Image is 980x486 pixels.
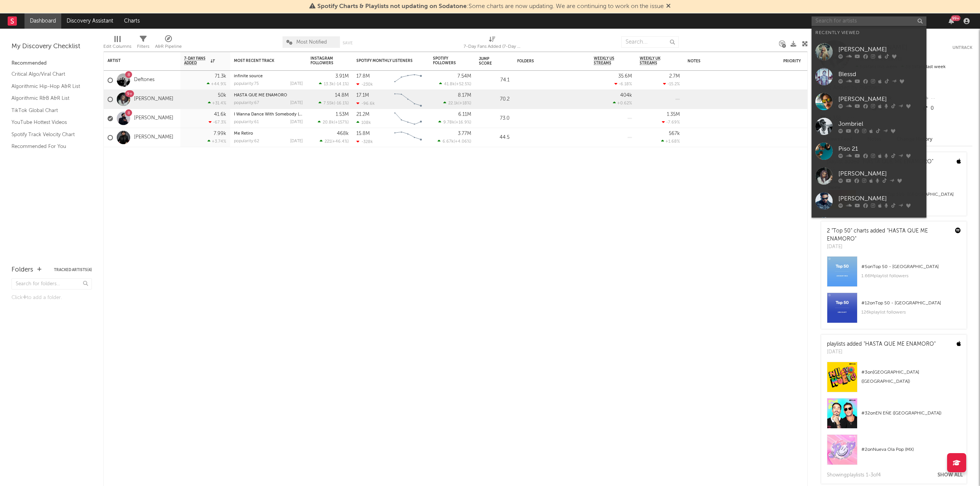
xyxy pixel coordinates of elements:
[317,3,664,10] span: : Some charts are now updating. We are continuing to work on the issue
[921,94,972,104] div: --
[458,131,471,136] div: 3.77M
[234,74,303,78] div: infinite source
[103,33,131,55] div: Edit Columns
[433,56,460,65] div: Spotify Followers
[323,120,334,125] span: 20.8k
[827,340,936,348] div: playlists added
[827,227,949,243] div: 2 "Top 50" charts added
[783,59,814,63] div: Priority
[103,42,131,51] div: Edit Columns
[479,57,498,66] div: Jump Score
[325,140,331,144] span: 221
[134,77,155,83] a: Deftones
[938,473,963,478] button: Show All
[952,44,972,52] button: Untrack
[613,101,632,106] div: +0.62 %
[594,56,621,65] span: Weekly US Streams
[137,33,149,55] div: Filters
[335,101,348,106] span: -16.1 %
[838,144,923,153] div: Piso 21
[356,120,371,125] div: 108k
[812,114,926,139] a: Jombriel
[479,114,510,123] div: 73.0
[61,13,119,29] a: Discovery Assistant
[864,341,936,347] a: "HASTA QUE ME ENAMORO"
[234,139,259,143] div: popularity: 62
[234,101,259,105] div: popularity: 67
[11,94,84,102] a: Algorithmic R&B A&R List
[666,3,671,10] span: Dismiss
[234,93,303,98] div: HASTA QUE ME ENAMORO
[479,76,510,85] div: 74.1
[838,169,923,178] div: [PERSON_NAME]
[438,139,471,144] div: ( )
[815,28,923,37] div: Recently Viewed
[479,133,510,142] div: 44.5
[838,70,923,79] div: Blessd
[332,140,348,144] span: +46.4 %
[155,33,182,55] div: A&R Pipeline
[11,82,84,91] a: Algorithmic Hip-Hop A&R List
[320,139,349,144] div: ( )
[155,42,182,51] div: A&R Pipeline
[457,74,471,79] div: 7.54M
[11,265,33,275] div: Folders
[821,362,967,398] a: #3on[GEOGRAPHIC_DATA] ([GEOGRAPHIC_DATA])
[290,101,303,105] div: [DATE]
[296,40,327,45] span: Most Notified
[391,109,425,128] svg: Chart title
[356,101,375,106] div: -96.6k
[356,59,414,63] div: Spotify Monthly Listeners
[134,96,173,102] a: [PERSON_NAME]
[669,74,680,79] div: 2.7M
[356,93,369,98] div: 17.1M
[323,101,334,106] span: 7.55k
[838,94,923,104] div: [PERSON_NAME]
[234,74,263,78] a: infinite source
[838,45,923,54] div: [PERSON_NAME]
[458,112,471,117] div: 6.11M
[479,95,510,104] div: 70.2
[949,18,954,24] button: 99+
[663,81,680,86] div: -15.2 %
[827,471,881,480] div: Showing playlist s 1- 3 of 4
[335,82,348,86] span: -14.1 %
[290,139,303,143] div: [DATE]
[821,256,967,293] a: #5onTop 50 - [GEOGRAPHIC_DATA]1.66Mplaylist followers
[356,131,370,136] div: 15.8M
[234,120,259,124] div: popularity: 61
[234,112,303,117] div: I Wanna Dance With Somebody (Who Loves Me)
[318,101,349,106] div: ( )
[861,299,961,308] div: # 12 on Top 50 - [GEOGRAPHIC_DATA]
[290,82,303,86] div: [DATE]
[234,112,329,117] a: I Wanna Dance With Somebody (Who Loves Me)
[661,139,680,144] div: +1.68 %
[443,140,454,144] span: 6.67k
[821,434,967,471] a: #2onNueva Ola Pop (MX)
[517,59,575,63] div: Folders
[812,164,926,189] a: [PERSON_NAME]
[234,82,259,86] div: popularity: 75
[458,93,471,98] div: 8.17M
[234,93,287,98] a: HASTA QUE ME ENAMORO
[134,115,173,122] a: [PERSON_NAME]
[456,120,470,125] span: +16.9 %
[861,271,961,281] div: 1.66M playlist followers
[439,81,471,86] div: ( )
[318,120,349,125] div: ( )
[335,74,349,79] div: 3.91M
[209,120,226,125] div: -67.3 %
[812,39,926,64] a: [PERSON_NAME]
[861,368,961,386] div: # 3 on [GEOGRAPHIC_DATA] ([GEOGRAPHIC_DATA])
[335,93,349,98] div: 14.8M
[11,42,92,51] div: My Discovery Checklist
[218,93,226,98] div: 50k
[812,89,926,114] a: [PERSON_NAME]
[207,81,226,86] div: +44.9 %
[356,82,373,87] div: -230k
[821,398,967,434] a: #32onEN EÑE ([GEOGRAPHIC_DATA])
[464,42,521,51] div: 7-Day Fans Added (7-Day Fans Added)
[812,189,926,213] a: [PERSON_NAME]
[11,118,84,127] a: YouTube Hottest Videos
[621,36,679,48] input: Search...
